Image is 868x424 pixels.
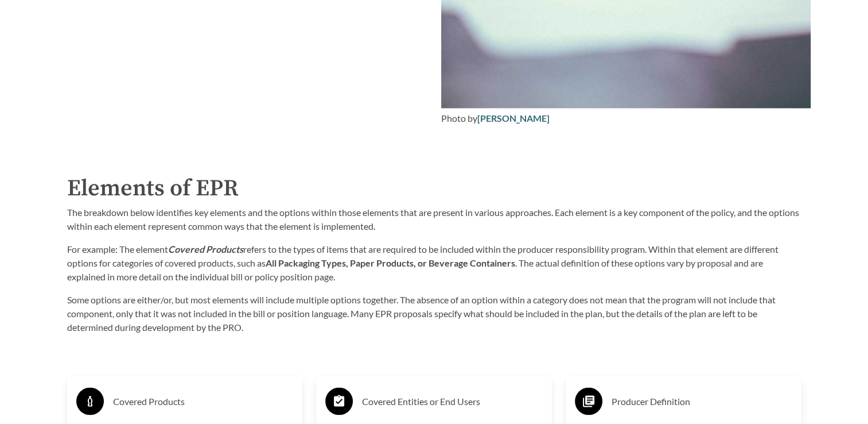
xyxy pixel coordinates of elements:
[477,113,550,124] a: [PERSON_NAME]
[67,206,801,233] p: The breakdown below identifies key elements and the options within those elements that are presen...
[362,392,543,411] h3: Covered Entities or End Users
[67,171,801,206] h2: Elements of EPR
[612,392,792,411] h3: Producer Definition
[67,293,801,334] p: Some options are either/or, but most elements will include multiple options together. The absence...
[441,111,811,125] div: Photo by
[113,392,294,411] h3: Covered Products
[266,257,515,268] strong: All Packaging Types, Paper Products, or Beverage Containers
[67,242,801,284] p: For example: The element refers to the types of items that are required to be included within the...
[168,244,243,255] strong: Covered Products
